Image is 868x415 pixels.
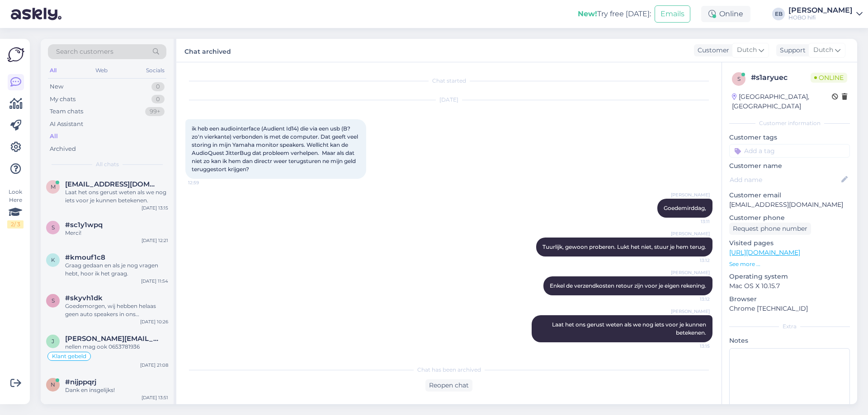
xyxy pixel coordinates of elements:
div: [GEOGRAPHIC_DATA], [GEOGRAPHIC_DATA] [732,92,832,111]
button: Emails [655,5,690,23]
div: Laat het ons gerust weten als we nog iets voor je kunnen betekenen. [65,188,168,205]
div: Customer [694,46,729,55]
div: Web [94,65,109,76]
span: [PERSON_NAME] [671,269,710,276]
p: See more ... [729,260,850,268]
a: [URL][DOMAIN_NAME] [729,248,800,256]
p: Chrome [TECHNICAL_ID] [729,304,850,313]
div: All [48,65,58,76]
div: 99+ [145,107,165,116]
div: Look Here [7,188,24,228]
p: Customer tags [729,133,850,142]
div: 0 [151,95,165,104]
div: Online [701,6,750,22]
span: n [51,381,55,388]
span: jeroen@jengelen.nl [65,335,159,343]
span: Online [811,73,847,83]
p: [EMAIL_ADDRESS][DOMAIN_NAME] [729,200,850,210]
div: Merci! [65,229,168,237]
div: 0 [151,82,165,91]
span: #nijppqrj [65,378,96,386]
img: Askly Logo [7,46,24,63]
div: Chat started [185,77,712,85]
span: k [51,256,55,263]
span: Enkel de verzendkosten retour zijn voor je eigen rekening. [550,282,706,289]
span: All chats [96,160,119,168]
div: [DATE] 13:51 [142,394,168,401]
span: j [52,338,54,345]
span: 13:12 [676,296,710,303]
div: Reopen chat [425,379,472,392]
span: ik heb een audiointerface (Audient Id14) die via een usb (B? zo'n vierkante) verbonden is met de ... [192,125,359,173]
div: Customer information [729,119,850,127]
span: [PERSON_NAME] [671,191,710,198]
div: [DATE] 11:54 [141,278,168,284]
div: Request phone number [729,223,811,235]
p: Customer email [729,191,850,200]
div: Extra [729,322,850,331]
div: # s1aryuec [751,72,811,83]
input: Add a tag [729,144,850,158]
span: Dutch [737,45,757,55]
div: HOBO hifi [788,14,853,21]
p: Visited pages [729,238,850,248]
span: 13:12 [676,257,710,264]
div: Support [776,46,806,55]
div: Dank en insgelijks! [65,386,168,394]
div: EB [772,8,785,20]
div: Team chats [50,107,83,116]
span: Dutch [813,45,833,55]
p: Notes [729,336,850,345]
div: [DATE] 13:15 [142,205,168,211]
span: s [737,75,741,82]
span: Goedemirddag, [664,205,706,211]
p: Browser [729,294,850,304]
span: #skyvh1dk [65,294,103,302]
span: Klant gebeld [52,354,86,359]
p: Operating system [729,272,850,281]
div: All [50,132,58,141]
span: 12:59 [188,179,222,186]
span: 13:11 [676,218,710,225]
div: nellen mag ook 0653781936 [65,343,168,351]
div: New [50,82,63,91]
span: m [51,183,56,190]
p: Customer phone [729,213,850,223]
span: s [52,297,55,304]
div: 2 / 3 [7,220,24,228]
span: [PERSON_NAME] [671,308,710,315]
div: [DATE] 12:21 [142,237,168,244]
span: Search customers [56,47,113,56]
a: [PERSON_NAME]HOBO hifi [788,7,863,21]
span: #kmouf1c8 [65,253,105,261]
span: msanten57@gmail.com [65,180,159,188]
span: s [52,224,55,231]
div: Archived [50,145,76,154]
div: AI Assistant [50,120,83,129]
div: [DATE] [185,96,712,104]
div: Try free [DATE]: [578,9,651,19]
p: Mac OS X 10.15.7 [729,281,850,291]
p: Customer name [729,161,850,171]
div: [DATE] 21:08 [140,362,168,368]
div: [PERSON_NAME] [788,7,853,14]
div: Graag gedaan en als je nog vragen hebt, hoor ik het graag. [65,261,168,278]
span: [PERSON_NAME] [671,230,710,237]
div: Socials [144,65,166,76]
b: New! [578,9,597,18]
span: Chat has been archived [417,366,481,374]
input: Add name [730,175,840,185]
span: 13:15 [676,343,710,350]
div: Goedemorgen, wij hebben helaas geen auto speakers in ons assortriment. [65,302,168,318]
div: [DATE] 10:26 [140,318,168,325]
span: Laat het ons gerust weten als we nog iets voor je kunnen betekenen. [552,321,708,336]
span: Tuurlijk, gewoon proberen. Lukt het niet, stuur je hem terug. [542,243,706,250]
span: #sc1y1wpq [65,221,103,229]
div: My chats [50,95,75,104]
label: Chat archived [184,44,231,56]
